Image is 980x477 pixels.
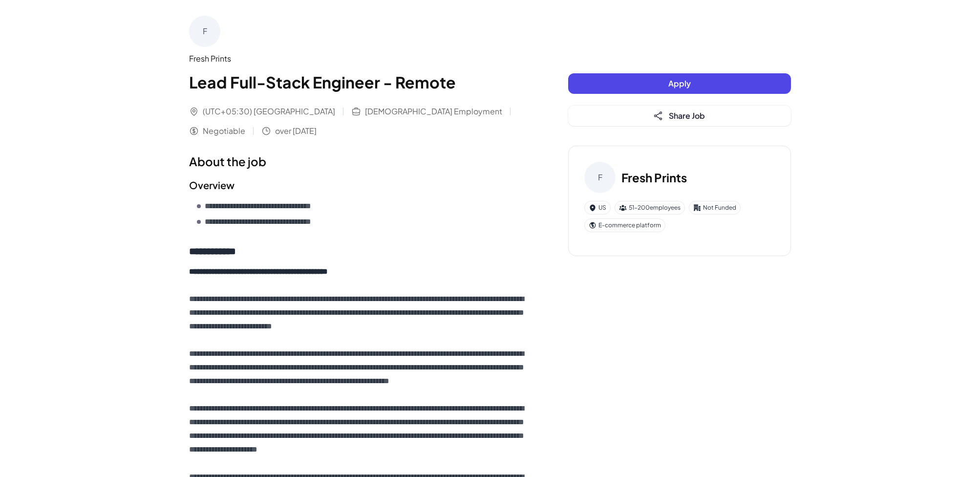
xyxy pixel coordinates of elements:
[365,106,502,117] span: [DEMOGRAPHIC_DATA] Employment
[189,70,529,94] h1: Lead Full-Stack Engineer - Remote
[189,152,529,170] h1: About the job
[669,110,705,121] span: Share Job
[568,106,791,126] button: Share Job
[621,169,687,186] h3: Fresh Prints
[203,106,335,117] span: (UTC+05:30) [GEOGRAPHIC_DATA]
[584,201,611,215] div: US
[615,201,685,215] div: 51-200 employees
[275,125,317,137] span: over [DATE]
[189,16,220,47] div: F
[689,201,741,215] div: Not Funded
[668,78,691,88] span: Apply
[568,73,791,94] button: Apply
[584,162,616,193] div: F
[189,53,529,65] div: Fresh Prints
[203,125,245,137] span: Negotiable
[189,178,529,193] h2: Overview
[584,218,665,232] div: E-commerce platform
